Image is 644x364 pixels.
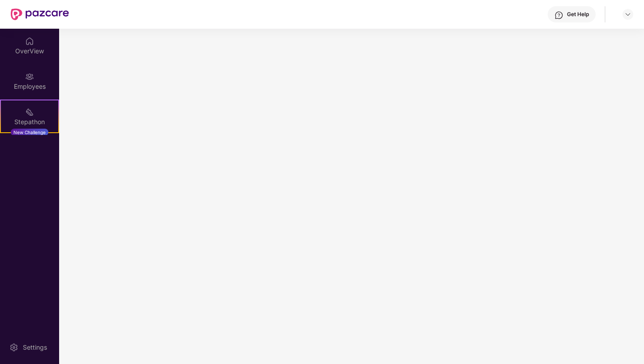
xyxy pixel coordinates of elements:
[554,11,563,20] img: svg+xml;base64,PHN2ZyBpZD0iSGVscC0zMngzMiIgeG1sbnM9Imh0dHA6Ly93d3cudzMub3JnLzIwMDAvc3ZnIiB3aWR0aD...
[25,108,34,117] img: svg+xml;base64,PHN2ZyB4bWxucz0iaHR0cDovL3d3dy53My5vcmcvMjAwMC9zdmciIHdpZHRoPSIyMSIgaGVpZ2h0PSIyMC...
[20,343,50,352] div: Settings
[11,9,69,20] img: New Pazcare Logo
[25,72,34,81] img: svg+xml;base64,PHN2ZyBpZD0iRW1wbG95ZWVzIiB4bWxucz0iaHR0cDovL3d3dy53My5vcmcvMjAwMC9zdmciIHdpZHRoPS...
[11,129,48,136] div: New Challenge
[25,37,34,46] img: svg+xml;base64,PHN2ZyBpZD0iSG9tZSIgeG1sbnM9Imh0dHA6Ly93d3cudzMub3JnLzIwMDAvc3ZnIiB3aWR0aD0iMjAiIG...
[567,11,589,18] div: Get Help
[624,11,631,18] img: svg+xml;base64,PHN2ZyBpZD0iRHJvcGRvd24tMzJ4MzIiIHhtbG5zPSJodHRwOi8vd3d3LnczLm9yZy8yMDAwL3N2ZyIgd2...
[1,117,58,126] div: Stepathon
[9,343,18,352] img: svg+xml;base64,PHN2ZyBpZD0iU2V0dGluZy0yMHgyMCIgeG1sbnM9Imh0dHA6Ly93d3cudzMub3JnLzIwMDAvc3ZnIiB3aW...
